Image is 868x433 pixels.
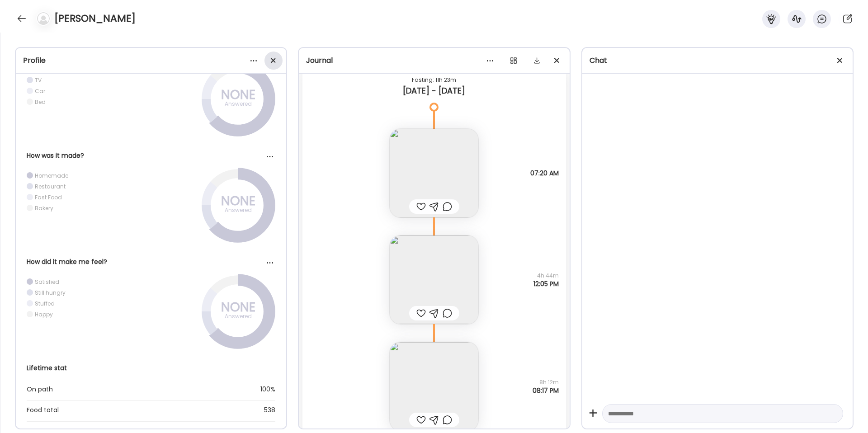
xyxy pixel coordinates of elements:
div: Homemade [35,172,68,179]
div: Answered [216,311,261,322]
div: NONE [216,196,261,207]
div: How did it make me feel? [27,257,275,267]
span: 12:05 PM [533,280,559,288]
div: 100% [201,384,275,395]
div: Chat [590,55,845,66]
img: bg-avatar-default.svg [37,12,50,25]
img: images%2FpbQgUNqI2Kck939AnQ3TEFOW9km2%2FoZ3dZqAtF0DTGbRzTVKM%2FRxdtiSgf06yp9rbzeI2m_240 [390,342,478,431]
h4: [PERSON_NAME] [54,11,136,26]
div: NONE [216,302,261,313]
div: Fast Food [35,193,62,201]
div: NONE [216,89,261,100]
div: Food total [27,405,201,415]
div: Restaurant [35,183,66,190]
div: Bed [35,98,46,106]
div: Still hungry [35,289,66,297]
div: Answered [216,205,261,216]
img: images%2FpbQgUNqI2Kck939AnQ3TEFOW9km2%2FgeeKhPEg9r8Y5GQFfncJ%2FmgGEB908Fd2FwJKJzluC_240 [390,235,478,324]
div: [DATE] - [DATE] [310,85,558,96]
span: 8h 12m [533,378,559,386]
div: TV [35,76,42,84]
div: Satisfied [35,278,59,286]
span: 08:17 PM [533,386,559,395]
span: 07:20 AM [530,169,559,177]
div: Journal [306,55,562,66]
div: Stuffed [35,300,55,307]
div: Car [35,87,45,95]
div: Fasting: 11h 23m [310,75,558,85]
div: Answered [216,99,261,109]
div: Happy [35,311,53,318]
img: images%2FpbQgUNqI2Kck939AnQ3TEFOW9km2%2FDcJn7T2Bg31X2W0MzdQi%2F0mwasefQ5Pu2fYWujzeN_240 [390,129,478,217]
span: 4h 44m [533,272,559,280]
div: Profile [23,55,279,66]
div: On path [27,384,201,395]
div: Bakery [35,204,53,212]
div: Lifetime stat [27,363,275,373]
div: 538 [201,405,275,415]
div: How was it made? [27,151,275,160]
